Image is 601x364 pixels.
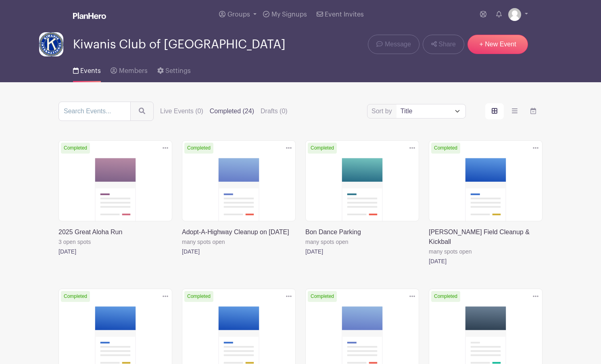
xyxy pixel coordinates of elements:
a: Message [368,35,419,54]
span: Members [119,68,148,74]
span: Events [80,68,101,74]
a: Events [73,56,101,82]
span: Groups [227,11,250,18]
label: Sort by [371,106,394,116]
span: Event Invites [325,11,364,18]
span: Share [438,40,456,49]
a: Share [423,35,464,54]
img: default-ce2991bfa6775e67f084385cd625a349d9dcbb7a52a09fb2fda1e96e2d18dcdb.png [508,8,521,21]
img: logo_white-6c42ec7e38ccf1d336a20a19083b03d10ae64f83f12c07503d8b9e83406b4c7d.svg [73,12,106,19]
span: My Signups [271,11,307,18]
label: Completed (24) [210,106,254,116]
span: Kiwanis Club of [GEOGRAPHIC_DATA] [73,38,286,51]
div: order and view [485,103,543,119]
span: Settings [165,68,191,74]
div: filters [160,106,294,116]
a: Members [111,56,147,82]
span: Message [385,40,411,49]
input: Search Events... [58,102,131,121]
a: Settings [157,56,191,82]
label: Live Events (0) [160,106,203,116]
a: + New Event [467,35,528,54]
img: KI_seal_color.jpg [39,32,63,56]
label: Drafts (0) [261,106,288,116]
